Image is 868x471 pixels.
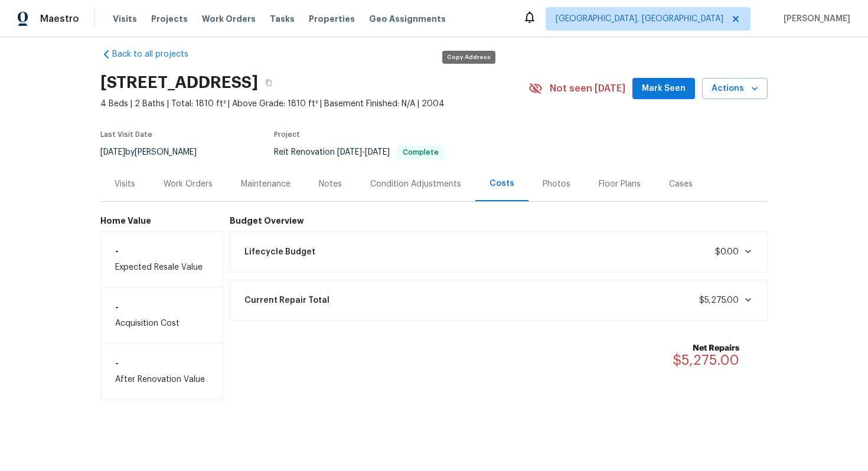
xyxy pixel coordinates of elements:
span: [DATE] [365,148,390,156]
button: Actions [702,78,768,100]
span: Projects [151,13,188,25]
h6: - [115,358,208,368]
a: Back to all projects [100,48,214,60]
div: Condition Adjustments [370,178,461,190]
div: Visits [115,178,135,190]
span: Project [274,131,300,138]
h6: - [115,246,208,256]
span: [DATE] [100,148,125,156]
div: Cases [669,178,693,190]
span: Properties [309,13,355,25]
h6: Home Value [100,216,223,225]
div: Costs [490,178,514,189]
span: [PERSON_NAME] [779,13,850,25]
span: Visits [113,13,137,25]
span: Mark Seen [642,81,686,96]
span: $5,275.00 [699,296,739,305]
span: $5,275.00 [673,353,739,367]
div: Acquisition Cost [100,288,223,344]
button: Mark Seen [632,78,695,100]
span: Tasks [270,15,295,23]
span: [DATE] [337,148,362,156]
h6: - [115,302,208,312]
div: Expected Resale Value [100,231,223,288]
span: Lifecycle Budget [244,246,315,258]
span: Last Visit Date [100,131,152,138]
span: Complete [398,149,443,156]
span: Maestro [40,13,79,25]
div: Maintenance [241,178,291,190]
h6: Budget Overview [230,216,768,225]
div: Work Orders [164,178,213,190]
span: Work Orders [202,13,256,25]
div: Notes [319,178,342,190]
div: Photos [543,178,570,190]
span: Current Repair Total [244,295,329,306]
span: Geo Assignments [369,13,446,25]
span: $0.00 [715,248,739,256]
div: by [PERSON_NAME] [100,145,211,159]
span: - [337,148,390,156]
span: Actions [712,81,758,96]
span: Reit Renovation [274,148,445,156]
b: Net Repairs [673,342,739,354]
div: After Renovation Value [100,344,223,400]
div: Floor Plans [599,178,641,190]
span: [GEOGRAPHIC_DATA], [GEOGRAPHIC_DATA] [556,13,723,25]
h2: [STREET_ADDRESS] [100,77,258,89]
span: 4 Beds | 2 Baths | Total: 1810 ft² | Above Grade: 1810 ft² | Basement Finished: N/A | 2004 [100,98,528,110]
span: Not seen [DATE] [550,83,625,94]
